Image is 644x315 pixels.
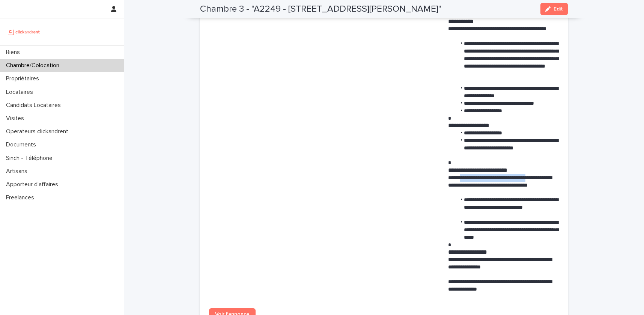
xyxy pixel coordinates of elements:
h2: Chambre 3 - "A2249 - [STREET_ADDRESS][PERSON_NAME]" [200,4,441,15]
p: Propriétaires [3,75,45,82]
p: Apporteur d'affaires [3,181,64,188]
p: Freelances [3,194,40,201]
p: Locataires [3,89,39,96]
p: Artisans [3,168,33,175]
p: Candidats Locataires [3,102,67,109]
p: Chambre/Colocation [3,62,65,69]
p: Biens [3,49,26,56]
button: Edit [540,3,568,15]
img: UCB0brd3T0yccxBKYDjQ [6,24,42,39]
p: Visites [3,115,30,122]
p: Sinch - Téléphone [3,155,59,162]
p: Operateurs clickandrent [3,128,74,135]
p: Documents [3,141,42,148]
span: Edit [554,6,563,12]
